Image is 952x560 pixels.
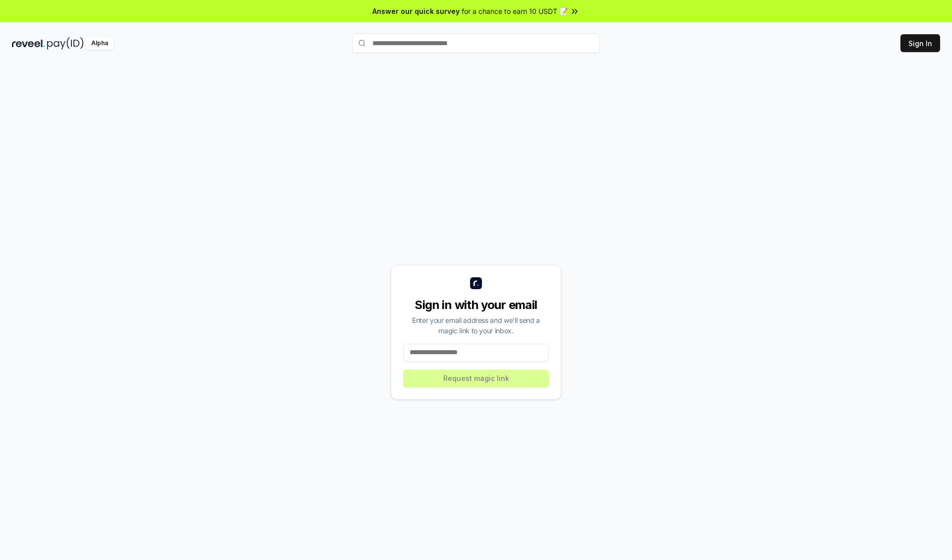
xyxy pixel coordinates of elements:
div: Enter your email address and we’ll send a magic link to your inbox. [403,315,549,336]
div: Sign in with your email [403,297,549,313]
img: reveel_dark [12,37,45,50]
div: Alpha [86,37,114,50]
img: logo_small [470,277,482,289]
img: pay_id [47,37,84,50]
span: Answer our quick survey [372,6,460,16]
span: for a chance to earn 10 USDT 📝 [462,6,568,16]
button: Sign In [900,34,940,52]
